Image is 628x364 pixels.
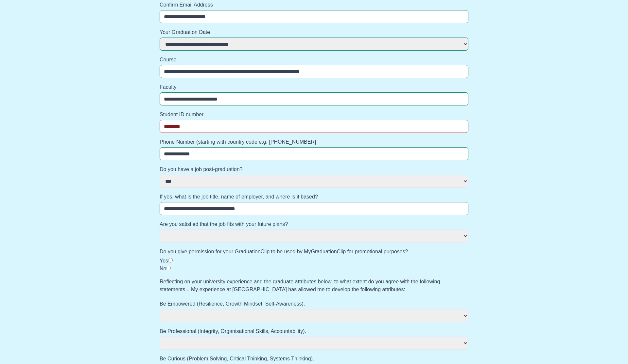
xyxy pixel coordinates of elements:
label: Be Professional (Integrity, Organisational Skills, Accountability). [160,327,468,335]
label: Be Curious (Problem Solving, Critical Thinking, Systems Thinking). [160,355,468,363]
label: Do you have a job post-graduation? [160,166,468,173]
label: Phone Number (starting with country code e.g. [PHONE_NUMBER] [160,138,468,146]
label: Reflecting on your university experience and the graduate attributes below, to what extent do you... [160,278,468,293]
label: Do you give permission for your GraduationClip to be used by MyGraduationClip for promotional pur... [160,248,468,256]
label: Course [160,56,468,64]
label: Your Graduation Date [160,28,468,36]
label: Faculty [160,83,468,91]
label: Are you satisfied that the job fits with your future plans? [160,220,468,228]
label: Yes [160,258,168,263]
label: Confirm Email Address [160,1,468,9]
label: No [160,266,166,271]
label: If yes, what is the job title, name of employer, and where is it based? [160,193,468,201]
label: Student ID number [160,111,468,119]
label: Be Empowered (Resilience, Growth Mindset, Self-Awareness). [160,300,468,308]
